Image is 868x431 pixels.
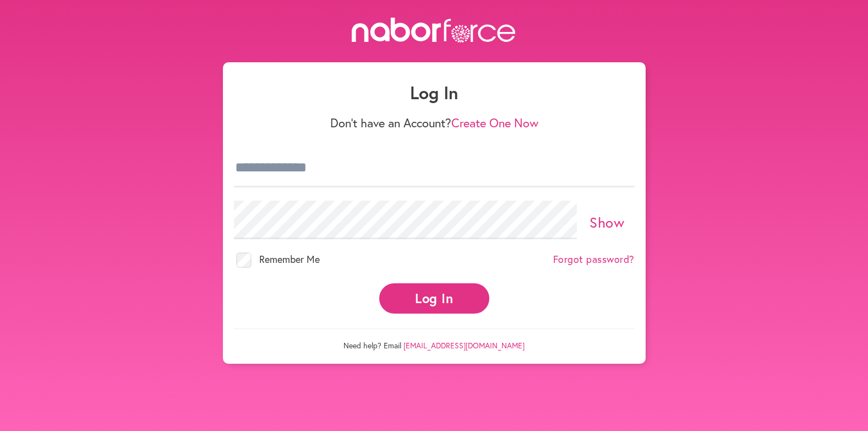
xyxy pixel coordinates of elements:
[589,213,624,231] a: Show
[403,340,525,351] a: [EMAIL_ADDRESS][DOMAIN_NAME]
[553,254,635,266] a: Forgot password?
[259,252,320,266] span: Remember Me
[234,82,635,103] h1: Log In
[234,116,635,130] p: Don't have an Account?
[451,115,538,131] a: Create One Now
[379,283,489,314] button: Log In
[234,328,635,351] p: Need help? Email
